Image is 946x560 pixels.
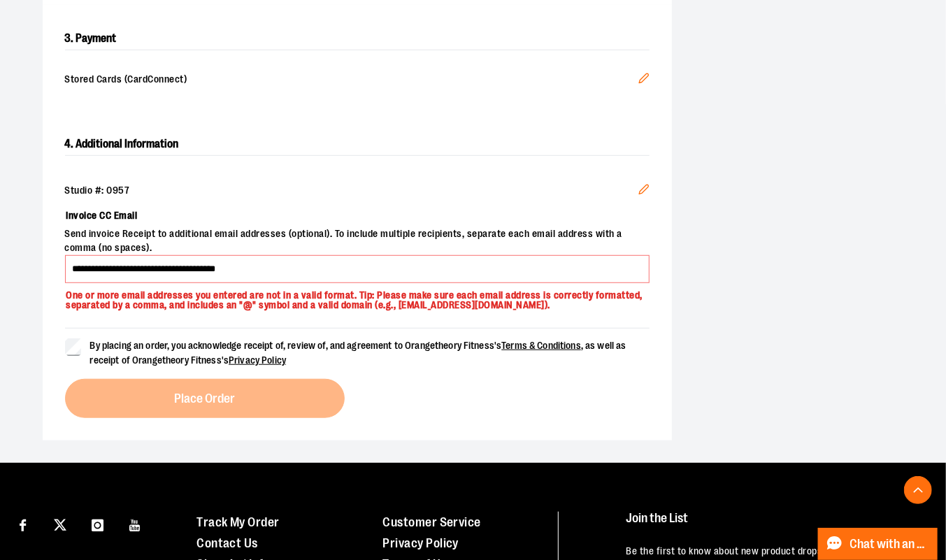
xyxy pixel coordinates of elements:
[382,536,459,550] a: Privacy Policy
[627,62,661,99] button: Edit
[10,512,35,536] a: Visit our Facebook page
[65,27,650,50] h2: 3. Payment
[54,519,66,531] img: Twitter
[65,283,650,311] p: One or more email addresses you entered are not in a valid format. Tip: Please make sure each ema...
[818,528,938,560] button: Chat with an Expert
[904,476,932,504] button: Back To Top
[65,227,650,255] span: Send invoice Receipt to additional email addresses (optional). To include multiple recipients, se...
[229,354,286,366] a: Privacy Policy
[65,184,650,198] div: Studio #: 0957
[501,340,581,351] a: Terms & Conditions
[48,512,73,536] a: Visit our X page
[196,515,280,529] a: Track My Order
[850,538,929,551] span: Chat with an Expert
[65,338,82,355] input: By placing an order, you acknowledge receipt of, review of, and agreement to Orangetheory Fitness...
[65,133,650,156] h2: 4. Additional Information
[196,536,258,550] a: Contact Us
[626,512,920,538] h4: Join the List
[65,73,638,88] span: Stored Cards (CardConnect)
[90,340,626,366] span: By placing an order, you acknowledge receipt of, review of, and agreement to Orangetheory Fitness...
[85,512,110,536] a: Visit our Instagram page
[123,512,148,536] a: Visit our Youtube page
[382,515,481,529] a: Customer Service
[65,203,650,227] label: Invoice CC Email
[627,173,661,210] button: Edit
